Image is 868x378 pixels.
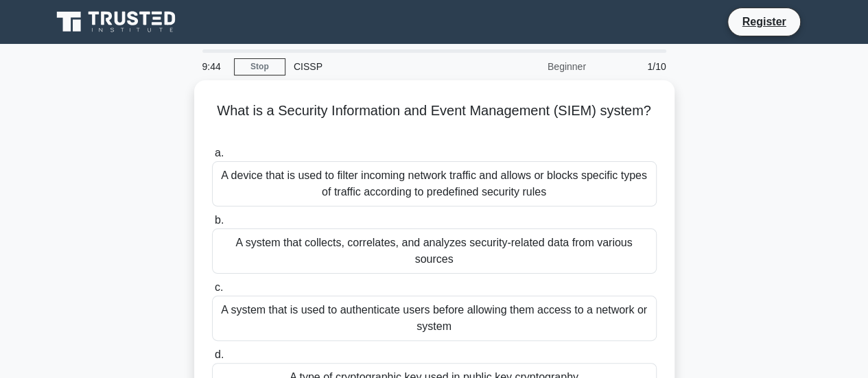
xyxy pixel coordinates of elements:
[212,161,657,206] div: A device that is used to filter incoming network traffic and allows or blocks specific types of t...
[215,281,223,293] span: c.
[285,53,474,80] div: CISSP
[215,349,224,360] span: d.
[215,214,224,226] span: b.
[474,53,594,80] div: Beginner
[234,58,285,75] a: Stop
[215,147,224,158] span: a.
[211,102,658,137] h5: What is a Security Information and Event Management (SIEM) system?
[212,296,657,341] div: A system that is used to authenticate users before allowing them access to a network or system
[194,53,234,80] div: 9:44
[594,53,675,80] div: 1/10
[212,228,657,274] div: A system that collects, correlates, and analyzes security-related data from various sources
[734,13,794,30] a: Register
